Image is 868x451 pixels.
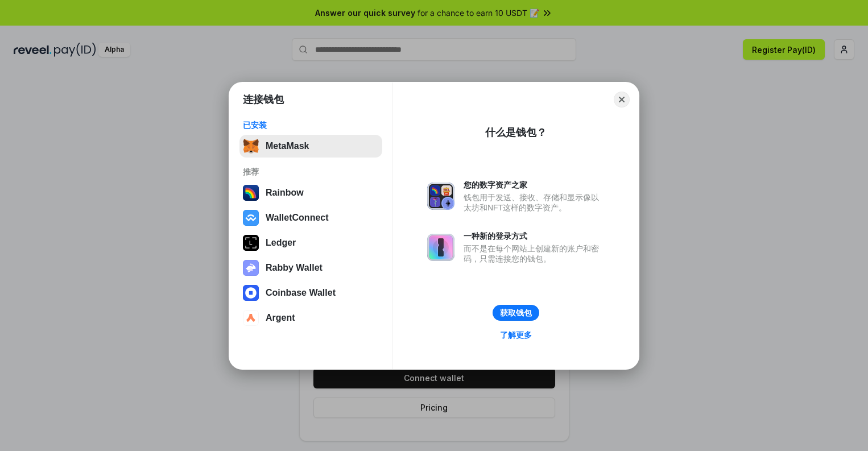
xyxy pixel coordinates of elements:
img: svg+xml,%3Csvg%20width%3D%2228%22%20height%3D%2228%22%20viewBox%3D%220%200%2028%2028%22%20fill%3D... [243,285,259,301]
img: svg+xml,%3Csvg%20width%3D%22120%22%20height%3D%22120%22%20viewBox%3D%220%200%20120%20120%22%20fil... [243,185,259,201]
div: Rabby Wallet [266,263,323,273]
img: svg+xml,%3Csvg%20xmlns%3D%22http%3A%2F%2Fwww.w3.org%2F2000%2Fsvg%22%20fill%3D%22none%22%20viewBox... [243,260,259,276]
div: 什么是钱包？ [485,126,547,139]
img: svg+xml,%3Csvg%20xmlns%3D%22http%3A%2F%2Fwww.w3.org%2F2000%2Fsvg%22%20width%3D%2228%22%20height%3... [243,235,259,251]
div: Coinbase Wallet [266,288,336,298]
img: svg+xml,%3Csvg%20width%3D%2228%22%20height%3D%2228%22%20viewBox%3D%220%200%2028%2028%22%20fill%3D... [243,210,259,226]
button: Rabby Wallet [239,256,382,279]
div: WalletConnect [266,213,329,223]
div: 获取钱包 [500,308,532,318]
img: svg+xml,%3Csvg%20xmlns%3D%22http%3A%2F%2Fwww.w3.org%2F2000%2Fsvg%22%20fill%3D%22none%22%20viewBox... [427,183,454,210]
div: MetaMask [266,141,309,151]
div: Argent [266,313,295,323]
div: 已安装 [243,120,379,130]
button: 获取钱包 [493,305,539,321]
div: 推荐 [243,167,379,177]
div: 而不是在每个网站上创建新的账户和密码，只需连接您的钱包。 [464,243,605,264]
button: Ledger [239,231,382,254]
a: 了解更多 [493,328,539,342]
button: Rainbow [239,181,382,204]
div: 您的数字资产之家 [464,180,605,190]
h1: 连接钱包 [243,93,284,106]
div: Ledger [266,238,296,248]
button: Argent [239,307,382,329]
div: Rainbow [266,188,304,198]
button: MetaMask [239,135,382,158]
div: 一种新的登录方式 [464,231,605,241]
img: svg+xml,%3Csvg%20fill%3D%22none%22%20height%3D%2233%22%20viewBox%3D%220%200%2035%2033%22%20width%... [243,138,259,154]
div: 了解更多 [500,330,532,340]
div: 钱包用于发送、接收、存储和显示像以太坊和NFT这样的数字资产。 [464,192,605,213]
button: Coinbase Wallet [239,282,382,304]
img: svg+xml,%3Csvg%20width%3D%2228%22%20height%3D%2228%22%20viewBox%3D%220%200%2028%2028%22%20fill%3D... [243,310,259,326]
button: WalletConnect [239,206,382,229]
img: svg+xml,%3Csvg%20xmlns%3D%22http%3A%2F%2Fwww.w3.org%2F2000%2Fsvg%22%20fill%3D%22none%22%20viewBox... [427,234,454,261]
button: Close [614,92,630,107]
